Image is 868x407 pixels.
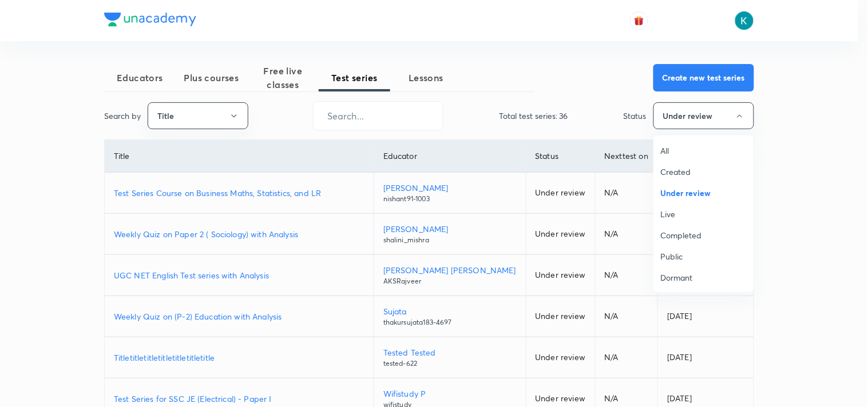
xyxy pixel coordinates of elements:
span: Live [661,208,747,220]
span: Dormant [661,272,747,284]
span: Completed [661,229,747,241]
span: Created [661,166,747,178]
span: Under review [661,187,747,199]
span: Public [661,250,747,262]
span: All [661,145,747,157]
